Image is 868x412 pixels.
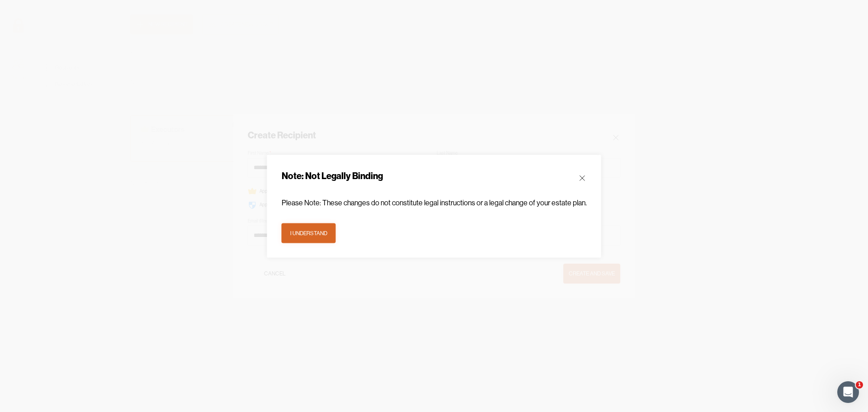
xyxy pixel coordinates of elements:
[282,169,383,182] div: Note: Not Legally Binding
[856,381,863,388] span: 1
[282,223,336,243] button: I understand
[837,381,859,403] iframe: Intercom live chat
[282,198,587,207] p: Please Note: These changes do not constitute legal instructions or a legal change of your estate ...
[290,228,327,237] div: I understand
